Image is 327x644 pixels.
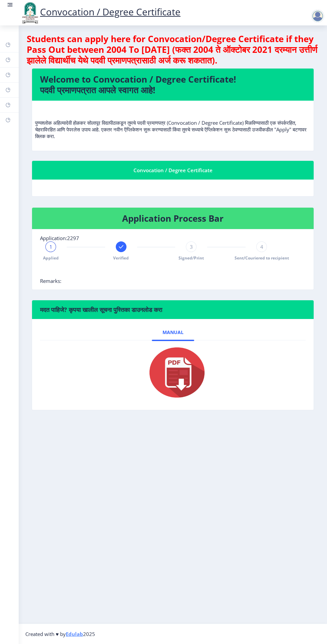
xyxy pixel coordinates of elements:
h4: Application Process Bar [40,213,306,224]
span: Remarks: [40,278,61,284]
a: Manual [152,324,194,340]
span: 4 [260,243,263,250]
h6: मदत पाहिजे? कृपया खालील सूचना पुस्तिका डाउनलोड करा [40,306,306,314]
span: Signed/Print [179,255,204,261]
p: पुण्यश्लोक अहिल्यादेवी होळकर सोलापूर विद्यापीठाकडून तुमचे पदवी प्रमाणपत्र (Convocation / Degree C... [35,106,311,139]
h4: Welcome to Convocation / Degree Certificate! पदवी प्रमाणपत्रात आपले स्वागत आहे! [40,74,306,95]
span: Sent/Couriered to recipient [235,255,289,261]
span: Applied [43,255,59,261]
h4: Students can apply here for Convocation/Degree Certificate if they Pass Out between 2004 To [DATE... [27,33,319,66]
a: Convocation / Degree Certificate [20,5,181,18]
img: logo [20,1,40,24]
img: pdf.png [139,346,206,399]
span: Verified [113,255,129,261]
span: Manual [162,330,184,335]
span: 1 [49,243,52,250]
span: Created with ♥ by 2025 [25,631,95,637]
span: Application:2297 [40,235,79,241]
a: Edulab [66,631,83,637]
span: 3 [190,243,193,250]
div: Convocation / Degree Certificate [40,166,306,174]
